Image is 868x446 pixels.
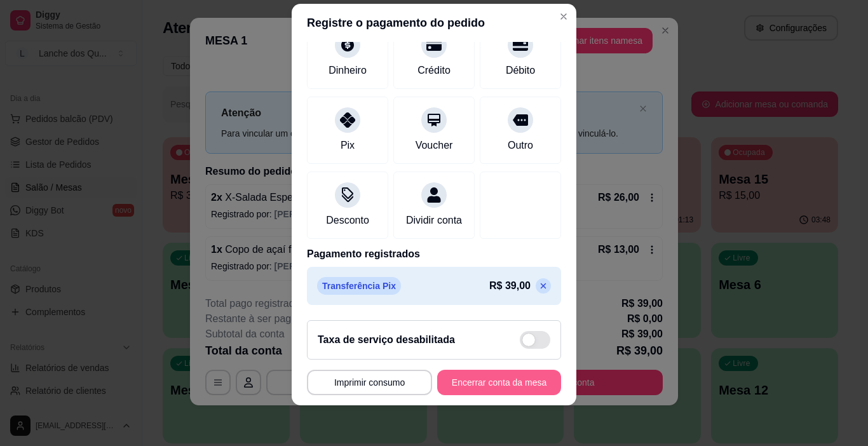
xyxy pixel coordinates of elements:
div: Débito [506,63,535,78]
h2: Taxa de serviço desabilitada [318,332,455,348]
p: R$ 39,00 [489,278,531,294]
div: Desconto [326,213,369,228]
div: Dinheiro [329,63,367,78]
header: Registre o pagamento do pedido [292,4,576,42]
button: Encerrar conta da mesa [437,370,561,395]
div: Crédito [417,63,451,78]
p: Transferência Pix [317,277,401,295]
div: Voucher [416,138,453,153]
div: Outro [508,138,533,153]
div: Pix [341,138,355,153]
button: Imprimir consumo [307,370,432,395]
div: Dividir conta [406,213,462,228]
p: Pagamento registrados [307,247,561,262]
button: Close [553,6,574,27]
